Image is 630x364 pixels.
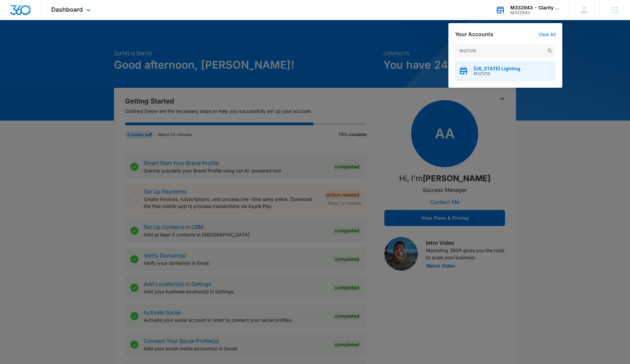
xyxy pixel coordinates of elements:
span: M321216 [474,71,520,76]
span: Dashboard [51,6,83,13]
div: account id [510,10,559,15]
div: account name [510,5,559,10]
span: [US_STATE] Lighting [474,66,520,71]
input: Search Accounts [455,44,556,58]
a: View All [538,31,556,37]
button: [US_STATE] LightingM321216 [455,61,556,81]
h2: Your Accounts [455,31,493,38]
